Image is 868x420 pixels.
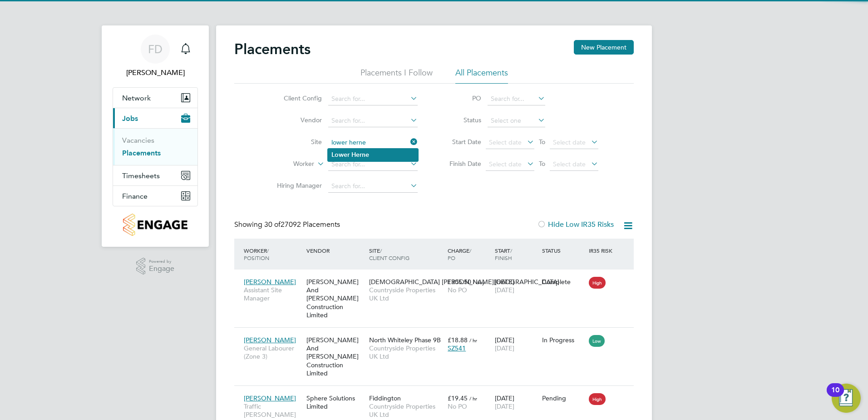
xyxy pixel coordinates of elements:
div: [PERSON_NAME] And [PERSON_NAME] Construction Limited [304,273,367,324]
span: Select date [553,138,586,146]
div: [PERSON_NAME] And [PERSON_NAME] Construction Limited [304,331,367,382]
input: Search for... [328,136,418,149]
input: Search for... [328,93,418,105]
div: Complete [542,278,585,286]
a: Placements [122,149,161,157]
div: 10 [831,390,839,402]
span: 30 of [264,220,281,229]
span: / Finish [495,247,512,261]
span: Finlay Daly [113,67,198,78]
label: Worker [262,160,314,169]
button: New Placement [574,40,634,55]
span: Countryside Properties UK Ltd [369,344,443,360]
span: To [536,158,548,170]
span: £18.88 [448,336,468,344]
span: Select date [489,160,522,168]
a: Vacancies [122,136,154,145]
span: Assistant Site Manager [244,286,302,302]
span: Network [122,94,151,102]
div: [DATE] [493,331,540,357]
a: FD[PERSON_NAME] [113,35,198,78]
span: [DATE] [495,402,514,410]
span: / PO [448,247,471,261]
span: To [536,136,548,148]
input: Select one [488,115,545,127]
span: / hr [469,395,477,402]
span: Timesheets [122,171,160,180]
span: £19.45 [448,394,468,402]
input: Search for... [328,158,418,171]
input: Search for... [328,115,418,127]
a: [PERSON_NAME]Traffic [PERSON_NAME] (Non CPCS) (Zone 4)Sphere Solutions LimitedFiddingtonCountrysi... [242,389,634,397]
span: [DATE] [495,344,514,352]
div: Worker [242,242,304,266]
div: Showing [234,220,342,230]
label: Client Config [270,94,322,102]
span: No PO [448,286,467,294]
span: Low [589,335,605,347]
label: Vendor [270,116,322,124]
div: In Progress [542,336,585,344]
label: Site [270,138,322,146]
span: [PERSON_NAME] [244,278,296,286]
span: Select date [553,160,586,168]
button: Finance [113,186,197,206]
label: Hiring Manager [270,181,322,190]
span: High [589,393,606,405]
div: [DATE] [493,273,540,299]
div: IR35 Risk [587,242,618,259]
span: [DATE] [495,286,514,294]
span: [PERSON_NAME] [244,394,296,402]
img: countryside-properties-logo-retina.png [123,214,187,236]
label: Start Date [440,138,481,146]
a: Powered byEngage [136,258,175,275]
span: Finance [122,192,148,200]
nav: Main navigation [102,25,209,247]
span: Countryside Properties UK Ltd [369,286,443,302]
input: Search for... [328,180,418,193]
a: [PERSON_NAME]General Labourer (Zone 3)[PERSON_NAME] And [PERSON_NAME] Construction LimitedNorth W... [242,331,634,339]
span: £305.50 [448,278,471,286]
span: Fiddington [369,394,401,402]
span: [DEMOGRAPHIC_DATA] [PERSON_NAME][GEOGRAPHIC_DATA] [369,278,559,286]
button: Open Resource Center, 10 new notifications [832,384,861,413]
div: Status [540,242,587,259]
div: Sphere Solutions Limited [304,390,367,415]
span: General Labourer (Zone 3) [244,344,302,360]
button: Jobs [113,108,197,128]
span: Engage [149,265,174,273]
div: Start [493,242,540,266]
span: / Position [244,247,269,261]
label: PO [440,94,481,102]
span: No PO [448,402,467,410]
span: Jobs [122,114,138,123]
b: Lower [331,151,350,159]
button: Network [113,88,197,108]
a: Go to home page [113,214,198,236]
label: Hide Low IR35 Risks [537,220,614,229]
b: Herne [351,151,369,159]
a: [PERSON_NAME]Assistant Site Manager[PERSON_NAME] And [PERSON_NAME] Construction Limited[DEMOGRAPH... [242,273,634,280]
div: Pending [542,394,585,402]
span: / Client Config [369,247,409,261]
button: Timesheets [113,165,197,185]
span: 27092 Placements [264,220,340,229]
span: Select date [489,138,522,146]
div: [DATE] [493,390,540,415]
div: Site [367,242,445,266]
span: FD [148,43,163,55]
span: North Whiteley Phase 9B [369,336,441,344]
span: [PERSON_NAME] [244,336,296,344]
span: Powered by [149,258,174,265]
span: SZ541 [448,344,466,352]
div: Charge [445,242,493,266]
label: Finish Date [440,160,481,168]
span: High [589,277,606,289]
span: Countryside Properties UK Ltd [369,402,443,419]
li: All Placements [455,67,508,84]
h2: Placements [234,40,311,58]
li: Placements I Follow [360,67,433,84]
div: Jobs [113,128,197,165]
label: Status [440,116,481,124]
span: / hr [469,337,477,344]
